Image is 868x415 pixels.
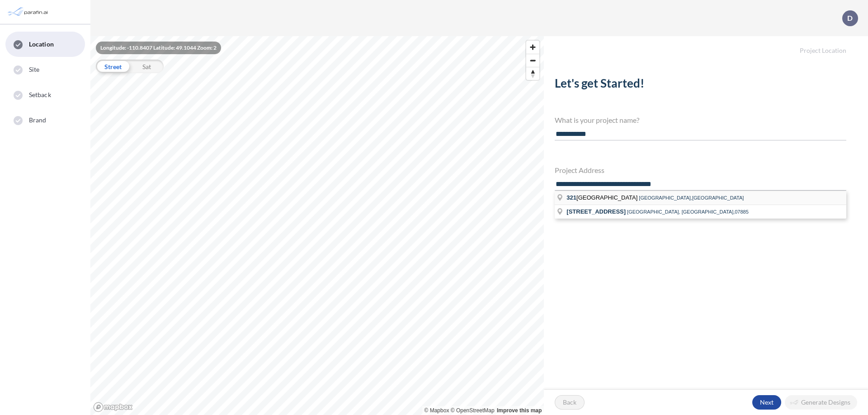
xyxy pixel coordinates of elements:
a: OpenStreetMap [451,407,495,414]
button: Next [752,395,781,410]
div: Sat [130,60,164,73]
button: Reset bearing to north [526,67,539,80]
span: Zoom out [526,54,539,67]
img: Parafin [7,4,51,20]
span: [GEOGRAPHIC_DATA] [566,194,639,201]
a: Improve this map [497,407,542,414]
p: Next [760,398,774,407]
canvas: Map [90,36,544,415]
span: [STREET_ADDRESS] [566,208,626,215]
span: [GEOGRAPHIC_DATA], [GEOGRAPHIC_DATA],07885 [627,209,749,214]
button: Zoom out [526,54,539,67]
h4: What is your project name? [555,116,846,124]
span: Reset bearing to north [526,67,539,80]
span: Site [29,65,39,74]
p: D [847,14,853,22]
h2: Let's get Started! [555,76,846,94]
span: [GEOGRAPHIC_DATA],[GEOGRAPHIC_DATA] [639,195,744,201]
a: Mapbox homepage [93,402,133,412]
span: Brand [29,116,47,125]
a: Mapbox [425,407,449,414]
h5: Project Location [544,36,868,55]
div: Longitude: -110.8407 Latitude: 49.1044 Zoom: 2 [96,42,221,54]
span: 321 [566,194,576,201]
h4: Project Address [555,166,846,174]
div: Street [96,60,130,73]
button: Zoom in [526,41,539,54]
span: Setback [29,90,51,99]
span: Location [29,40,54,49]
